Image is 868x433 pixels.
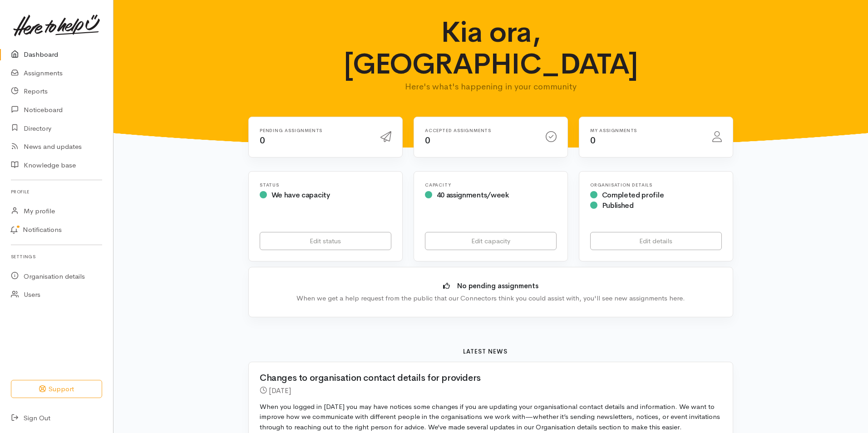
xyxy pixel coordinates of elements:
span: 0 [260,135,265,146]
p: When you logged in [DATE] you may have notices some changes if you are updating your organisation... [260,402,722,433]
h6: Profile [11,186,102,198]
a: Edit capacity [425,232,557,251]
span: 0 [590,135,596,146]
p: Here's what's happening in your community [313,80,669,93]
span: 40 assignments/week [437,190,509,200]
h1: Kia ora, [GEOGRAPHIC_DATA] [313,16,669,80]
h6: Pending assignments [260,128,370,133]
b: No pending assignments [457,281,538,290]
a: Edit details [590,232,722,251]
a: Edit status [260,232,391,251]
h6: Accepted assignments [425,128,535,133]
button: Support [11,380,102,399]
div: When we get a help request from the public that our Connectors think you could assist with, you'l... [262,293,719,304]
h6: Capacity [425,182,557,187]
h6: Organisation Details [590,182,722,187]
h6: Status [260,182,391,187]
span: Published [602,201,634,210]
span: 0 [425,135,430,146]
span: Completed profile [602,190,664,200]
time: [DATE] [269,386,291,395]
h2: Changes to organisation contact details for providers [260,373,711,383]
b: Latest news [463,348,508,355]
h6: My assignments [590,128,701,133]
h6: Settings [11,251,102,263]
span: We have capacity [271,190,330,200]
